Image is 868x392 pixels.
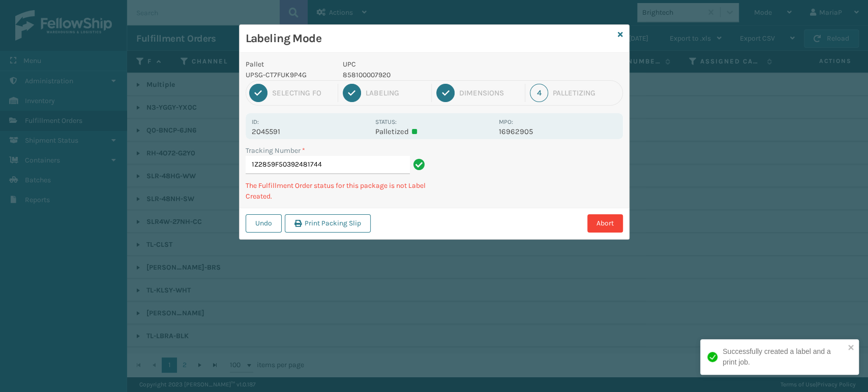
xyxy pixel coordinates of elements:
[436,84,455,102] div: 3
[343,84,361,102] div: 2
[246,214,282,233] button: Undo
[459,88,520,97] div: Dimensions
[285,214,371,233] button: Print Packing Slip
[587,214,623,233] button: Abort
[343,70,493,80] p: 858100007920
[375,127,493,136] p: Palletized
[375,118,397,125] label: Status:
[252,127,369,136] p: 2045591
[246,145,305,156] label: Tracking Number
[499,118,513,125] label: MPO:
[530,84,548,102] div: 4
[246,59,331,70] p: Pallet
[246,70,331,80] p: UPSG-CT7FUK9P4G
[848,343,855,353] button: close
[499,127,616,136] p: 16962905
[252,118,259,125] label: Id:
[246,31,614,46] h3: Labeling Mode
[272,88,333,97] div: Selecting FO
[249,84,267,102] div: 1
[723,346,845,368] div: Successfully created a label and a print job.
[553,88,619,97] div: Palletizing
[366,88,427,97] div: Labeling
[246,180,428,202] p: The Fulfillment Order status for this package is not Label Created.
[343,59,493,70] p: UPC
